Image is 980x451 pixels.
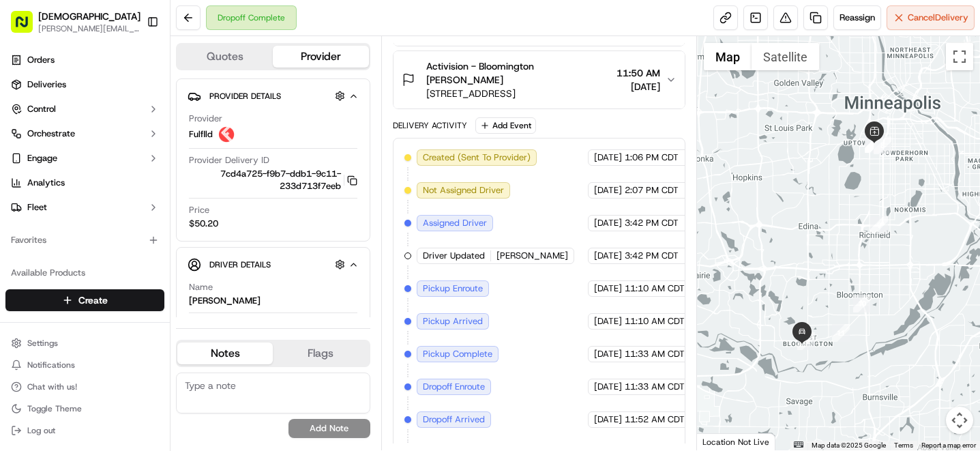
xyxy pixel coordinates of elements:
button: Chat with us! [5,377,164,396]
button: Notes [177,343,273,364]
div: Favorites [5,229,164,251]
button: Provider [273,46,368,68]
span: [STREET_ADDRESS] [426,87,611,100]
button: Map camera controls [946,407,973,434]
span: Not Assigned Driver [423,184,504,197]
div: 11 [832,324,850,342]
span: Log out [27,425,55,436]
span: Create [78,293,108,307]
span: Toggle Theme [27,403,82,414]
button: CancelDelivery [887,5,975,30]
span: Provider [189,113,222,125]
span: Driver Details [209,259,271,270]
span: [DATE] [594,348,622,360]
span: Provider Delivery ID [189,154,269,166]
span: 11:33 AM CDT [625,381,685,393]
span: Chat with us! [27,381,77,392]
span: [DATE] [617,80,660,93]
input: Got a question? Start typing here... [35,88,246,102]
span: Notifications [27,360,75,370]
span: $50.20 [189,218,218,230]
span: Fleet [27,201,47,214]
button: Create [5,289,164,311]
span: 11:50 AM [617,66,660,80]
img: Nash [14,14,41,41]
span: Assigned Driver [423,217,487,229]
div: We're available if you need us! [46,144,173,155]
span: Name [189,281,213,293]
button: Start new chat [232,134,248,151]
span: Knowledge Base [27,198,104,212]
button: Add Event [475,117,536,134]
span: Pickup Complete [423,348,492,360]
div: [PERSON_NAME] [189,295,261,307]
div: 9 [870,216,888,234]
div: 12 [797,332,815,350]
a: Deliveries [5,74,164,96]
button: Driver Details [188,253,359,276]
span: Fulflld [189,128,213,141]
div: Start new chat [46,130,224,144]
img: profile_Fulflld_OnFleet_Thistle_SF.png [218,126,235,143]
span: [DATE] [594,250,622,262]
span: 1:06 PM CDT [625,151,679,164]
button: [PERSON_NAME][EMAIL_ADDRESS][DOMAIN_NAME] [38,23,140,34]
span: 3:42 PM CDT [625,250,679,262]
span: Settings [27,338,58,349]
button: Control [5,98,164,120]
span: Control [27,103,56,115]
span: [DATE] [594,315,622,328]
span: Orders [27,54,55,66]
span: Map data ©2025 Google [812,441,886,449]
a: Powered byPylon [96,231,165,242]
a: Orders [5,49,164,71]
img: Google [700,433,745,450]
button: Flags [273,343,368,364]
button: Provider Details [188,85,359,107]
button: Reassign [833,5,881,30]
span: Pickup Arrived [423,315,483,328]
button: Fleet [5,197,164,218]
button: Activision - Bloomington [PERSON_NAME][STREET_ADDRESS]11:50 AM[DATE] [394,51,685,108]
span: 11:33 AM CDT [625,348,685,360]
span: [PERSON_NAME] [496,250,568,262]
button: Quotes [177,46,273,68]
button: [DEMOGRAPHIC_DATA] [38,10,140,23]
span: [DATE] [594,217,622,229]
button: Show satellite imagery [752,43,819,70]
span: Pickup Enroute [423,282,483,295]
a: Open this area in Google Maps (opens a new window) [700,433,745,450]
button: Notifications [5,355,164,375]
span: Cancel Delivery [908,12,968,24]
span: Provider Details [209,91,281,102]
span: Created (Sent To Provider) [423,151,531,164]
button: Show street map [704,43,752,70]
span: 3:42 PM CDT [625,217,679,229]
div: Delivery Activity [393,120,467,131]
p: Welcome 👋 [14,55,248,76]
span: Reassign [840,12,875,24]
span: API Documentation [129,198,219,212]
button: Toggle fullscreen view [946,43,973,70]
div: Location Not Live [697,433,775,450]
span: Dropoff Enroute [423,381,485,393]
div: 8 [874,136,891,154]
span: Driver Updated [423,250,485,262]
button: Log out [5,421,164,440]
div: Available Products [5,262,164,284]
button: 7cd4a725-f9b7-ddb1-9c11-233d713f7eeb [189,168,357,192]
span: 2:07 PM CDT [625,184,679,197]
span: 11:10 AM CDT [625,315,685,328]
button: Engage [5,147,164,169]
a: Report a map error [921,441,976,449]
span: [DATE] [594,282,622,295]
span: 11:52 AM CDT [625,413,685,426]
div: 7 [865,135,882,153]
span: [DATE] [594,413,622,426]
button: Keyboard shortcuts [794,441,803,448]
span: Deliveries [27,78,66,91]
span: Price [189,204,209,216]
button: Toggle Theme [5,399,164,418]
